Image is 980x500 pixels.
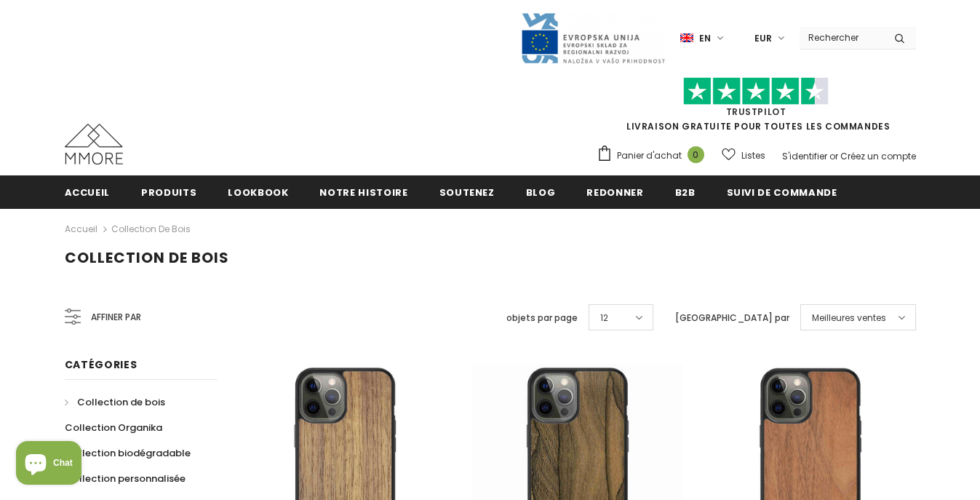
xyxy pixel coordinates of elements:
span: Blog [526,186,556,199]
a: Lookbook [228,175,288,208]
span: EUR [754,31,772,46]
input: Search Site [800,27,883,48]
span: en [699,31,711,46]
a: soutenez [439,175,495,208]
span: B2B [675,186,696,199]
a: Redonner [586,175,643,208]
span: Collection de bois [65,247,229,268]
a: Notre histoire [319,175,407,208]
span: Affiner par [91,309,141,325]
label: objets par page [506,311,578,325]
a: Listes [722,143,765,168]
span: Listes [741,148,765,163]
span: Accueil [65,186,111,199]
span: Catégories [65,357,138,372]
span: Panier d'achat [617,148,682,163]
span: or [829,150,838,162]
span: Collection personnalisée [65,472,186,485]
a: Collection de bois [65,389,165,415]
span: soutenez [439,186,495,199]
span: Collection de bois [77,395,165,409]
a: Suivi de commande [727,175,837,208]
span: Notre histoire [319,186,407,199]
a: B2B [675,175,696,208]
a: Collection de bois [111,223,191,235]
a: Accueil [65,175,111,208]
inbox-online-store-chat: Shopify online store chat [12,441,86,488]
span: Produits [141,186,196,199]
a: Accueil [65,221,97,238]
a: S'identifier [782,150,827,162]
img: Javni Razpis [520,12,666,65]
a: Javni Razpis [520,31,666,44]
span: Lookbook [228,186,288,199]
img: Cas MMORE [65,124,123,164]
a: Collection Organika [65,415,162,440]
a: Créez un compte [840,150,916,162]
a: Blog [526,175,556,208]
img: i-lang-1.png [680,32,693,44]
a: TrustPilot [726,106,786,118]
label: [GEOGRAPHIC_DATA] par [675,311,789,325]
img: Faites confiance aux étoiles pilotes [683,77,829,106]
a: Collection personnalisée [65,466,186,491]
a: Panier d'achat 0 [597,145,712,167]
span: 0 [688,146,704,163]
span: Redonner [586,186,643,199]
span: Collection Organika [65,421,162,434]
span: LIVRAISON GRATUITE POUR TOUTES LES COMMANDES [597,84,916,132]
span: 12 [600,311,608,325]
span: Meilleures ventes [812,311,886,325]
a: Produits [141,175,196,208]
a: Collection biodégradable [65,440,191,466]
span: Collection biodégradable [65,446,191,460]
span: Suivi de commande [727,186,837,199]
